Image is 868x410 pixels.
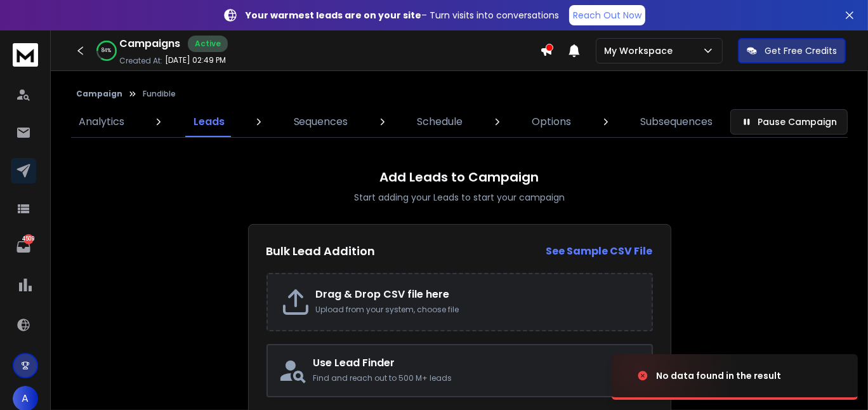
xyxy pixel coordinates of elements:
[532,114,571,129] p: Options
[573,9,641,22] p: Reach Out Now
[246,9,421,22] strong: Your warmest leads are on your site
[266,242,376,260] h2: Bulk Lead Addition
[612,341,739,410] img: image
[313,373,641,383] p: Find and reach out to 500 M+ leads
[604,44,678,57] p: My Workspace
[546,244,653,258] strong: See Sample CSV File
[119,56,162,66] p: Created At:
[119,36,180,51] h1: Campaigns
[165,55,226,65] p: [DATE] 02:49 PM
[23,234,34,244] p: 4509
[143,89,176,99] p: Fundible
[730,109,848,135] button: Pause Campaign
[186,107,232,137] a: Leads
[71,107,132,137] a: Analytics
[569,5,645,25] a: Reach Out Now
[313,355,641,371] h2: Use Lead Finder
[246,9,559,22] p: – Turn visits into conversations
[738,38,846,63] button: Get Free Credits
[286,107,356,137] a: Sequences
[380,168,539,186] h1: Add Leads to Campaign
[188,36,228,52] div: Active
[633,107,720,137] a: Subsequences
[417,114,463,129] p: Schedule
[546,244,653,259] a: See Sample CSV File
[765,44,837,57] p: Get Free Credits
[294,114,348,129] p: Sequences
[11,234,36,260] a: 4509
[76,89,122,99] button: Campaign
[524,107,579,137] a: Options
[640,114,713,129] p: Subsequences
[102,47,112,55] p: 84 %
[13,43,38,67] img: logo
[354,191,565,204] p: Start adding your Leads to start your campaign
[194,114,225,129] p: Leads
[409,107,470,137] a: Schedule
[79,114,124,129] p: Analytics
[316,305,639,315] p: Upload from your system, choose file
[316,287,639,302] h2: Drag & Drop CSV file here
[656,369,781,382] div: No data found in the result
